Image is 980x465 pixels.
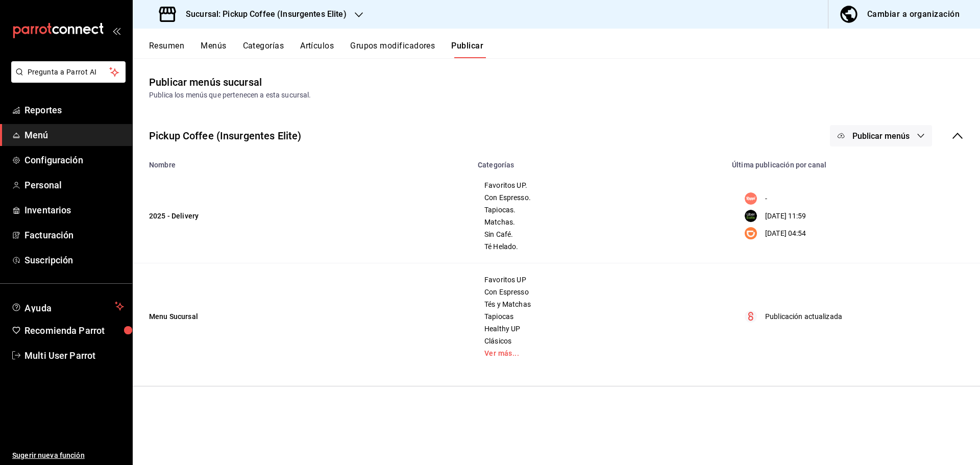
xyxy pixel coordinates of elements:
[149,128,301,143] div: Pickup Coffee (Insurgentes Elite)
[133,169,472,263] td: 2025 - Delivery
[133,155,472,169] th: Nombre
[484,231,713,238] span: Sin Café.
[24,128,124,142] span: Menú
[24,324,124,337] span: Recomienda Parrot
[484,182,713,189] span: Favoritos UP.
[300,41,334,58] button: Artículos
[24,203,124,217] span: Inventarios
[765,228,806,239] p: [DATE] 04:54
[11,61,126,83] button: Pregunta a Parrot AI
[24,300,111,312] span: Ayuda
[24,228,124,242] span: Facturación
[24,178,124,192] span: Personal
[484,288,713,296] span: Con Espresso
[149,90,964,101] div: Publica los menús que pertenecen a esta sucursal.
[24,103,124,117] span: Reportes
[28,67,110,78] span: Pregunta a Parrot AI
[24,349,124,362] span: Multi User Parrot
[24,253,124,267] span: Suscripción
[472,155,726,169] th: Categorías
[484,206,713,213] span: Tapiocas.
[484,276,713,283] span: Favoritos UP
[133,155,980,370] table: menu maker table for brand
[484,325,713,332] span: Healthy UP
[12,450,124,461] span: Sugerir nueva función
[484,218,713,226] span: Matchas.
[350,41,435,58] button: Grupos modificadores
[149,41,184,58] button: Resumen
[484,350,713,357] a: Ver más...
[451,41,483,58] button: Publicar
[7,74,126,85] a: Pregunta a Parrot AI
[765,193,767,204] p: -
[765,311,842,322] p: Publicación actualizada
[484,194,713,201] span: Con Espresso.
[484,337,713,345] span: Clásicos
[149,75,262,90] div: Publicar menús sucursal
[484,313,713,320] span: Tapiocas
[24,153,124,167] span: Configuración
[133,263,472,370] td: Menu Sucursal
[243,41,284,58] button: Categorías
[867,7,960,21] div: Cambiar a organización
[149,41,980,58] div: navigation tabs
[726,155,980,169] th: Última publicación por canal
[484,243,713,250] span: Té Helado.
[112,27,120,35] button: open_drawer_menu
[484,301,713,308] span: Tés y Matchas
[201,41,226,58] button: Menús
[830,125,932,146] button: Publicar menús
[765,211,806,222] p: [DATE] 11:59
[852,131,910,141] span: Publicar menús
[178,8,347,20] h3: Sucursal: Pickup Coffee (Insurgentes Elite)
